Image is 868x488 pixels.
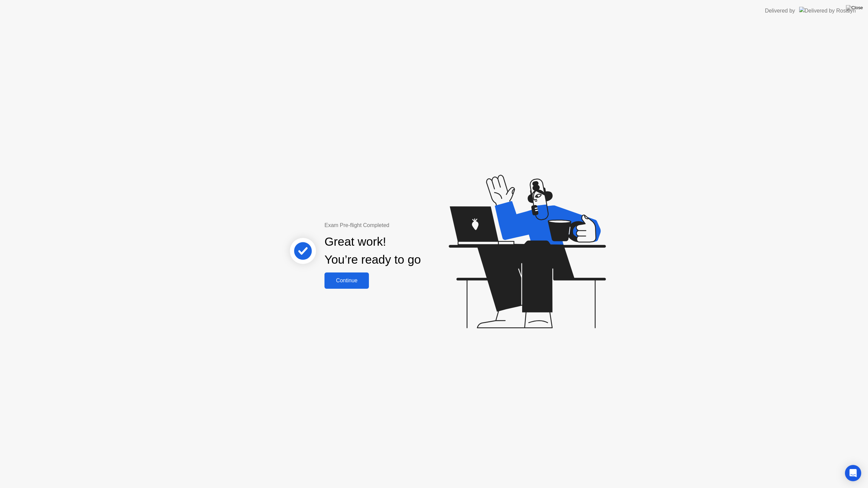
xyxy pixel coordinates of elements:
[327,278,367,284] div: Continue
[799,7,856,15] img: Delivered by Rosalyn
[324,272,369,289] button: Continue
[846,5,863,11] img: Close
[845,465,861,481] div: Open Intercom Messenger
[324,221,465,229] div: Exam Pre-flight Completed
[765,7,795,15] div: Delivered by
[324,233,421,269] div: Great work! You’re ready to go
